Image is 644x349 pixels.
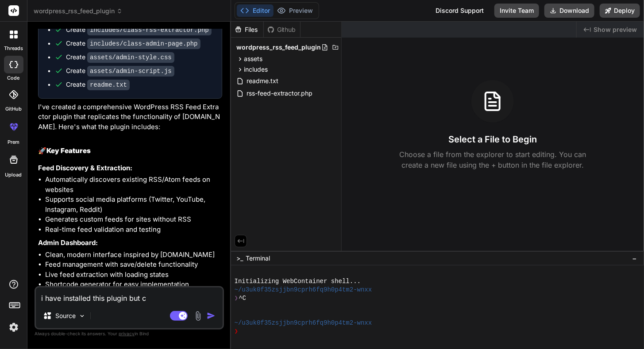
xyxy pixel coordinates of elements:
[66,25,212,35] div: Create
[244,54,262,63] span: assets
[244,65,268,74] span: includes
[274,4,317,17] button: Preview
[87,38,201,49] code: includes/class-admin-page.php
[45,215,222,225] li: Generates custom feeds for sites without RSS
[38,102,222,132] p: I've created a comprehensive WordPress RSS Feed Extractor plugin that replicates the functionalit...
[38,238,98,247] strong: Admin Dashboard:
[544,4,594,18] button: Download
[8,138,19,146] label: prem
[36,288,223,303] textarea: i have installed this plugin but c
[494,4,539,18] button: Invite Team
[66,39,201,48] div: Create
[5,171,22,179] label: Upload
[87,25,212,35] code: includes/class-rss-extractor.php
[45,280,222,290] li: Shortcode generator for easy implementation
[45,225,222,235] li: Real-time feed validation and testing
[236,43,321,52] span: wordpress_rss_feed_plugin
[119,331,135,336] span: privacy
[45,260,222,270] li: Feed management with save/delete functionality
[264,25,300,34] div: Github
[246,254,270,263] span: Terminal
[78,312,86,320] img: Pick Models
[38,164,132,172] strong: Feed Discovery & Extraction:
[66,66,174,76] div: Create
[5,105,22,113] label: GitHub
[235,327,239,336] span: ❯
[46,146,91,155] strong: Key Features
[38,146,222,156] h2: 🚀
[45,175,222,195] li: Automatically discovers existing RSS/Atom feeds on websites
[45,195,222,215] li: Supports social media platforms (Twitter, YouTube, Instagram, Reddit)
[6,320,21,335] img: settings
[235,286,372,294] span: ~/u3uk0f35zsjjbn9cprh6fq9h0p4tm2-wnxx
[600,4,640,18] button: Deploy
[66,53,174,62] div: Create
[45,250,222,260] li: Clean, modern interface inspired by [DOMAIN_NAME]
[207,311,216,320] img: icon
[231,25,263,34] div: Files
[235,294,239,303] span: ❯
[35,330,224,338] p: Always double-check its answers. Your in Bind
[393,149,592,170] p: Choose a file from the explorer to start editing. You can create a new file using the + button in...
[235,319,372,327] span: ~/u3uk0f35zsjjbn9cprh6fq9h0p4tm2-wnxx
[632,254,637,263] span: −
[237,4,274,17] button: Editor
[55,311,76,320] p: Source
[66,80,130,89] div: Create
[448,133,537,146] h3: Select a File to Begin
[236,254,243,263] span: >_
[430,4,489,18] div: Discord Support
[87,80,130,90] code: readme.txt
[246,76,279,86] span: readme.txt
[630,251,639,265] button: −
[87,66,174,77] code: assets/admin-script.js
[8,74,20,82] label: code
[34,7,123,15] span: wordpress_rss_feed_plugin
[4,45,23,52] label: threads
[235,277,361,286] span: Initializing WebContainer shell...
[239,294,246,303] span: ^C
[246,88,314,99] span: rss-feed-extractor.php
[193,311,203,321] img: attachment
[45,270,222,280] li: Live feed extraction with loading states
[87,52,174,63] code: assets/admin-style.css
[594,25,637,34] span: Show preview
